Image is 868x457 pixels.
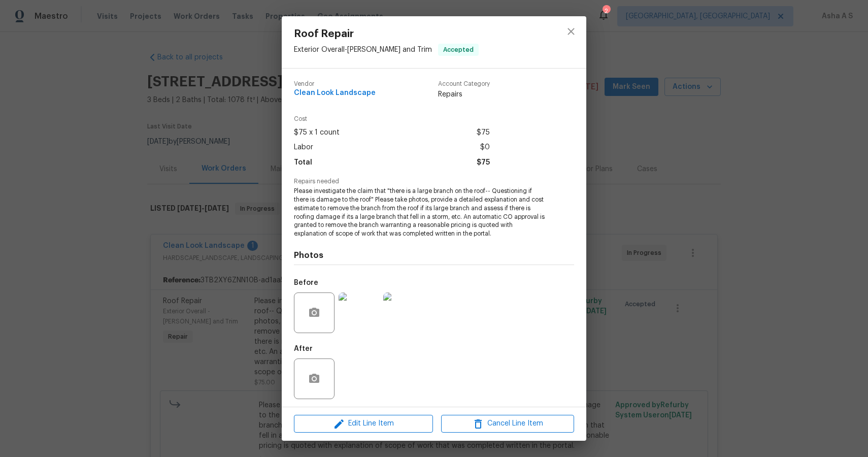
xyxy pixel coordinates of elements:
h5: Before [294,279,318,286]
div: 2 [603,6,610,16]
span: $75 [477,125,490,140]
span: Repairs [438,89,490,100]
span: Edit Line Item [297,417,430,430]
h5: After [294,345,313,352]
span: Total [294,155,312,170]
span: Vendor [294,81,376,87]
span: Roof Repair [294,28,479,40]
button: Edit Line Item [294,415,433,433]
span: $0 [480,140,490,155]
button: close [559,19,583,44]
span: Clean Look Landscape [294,89,376,97]
h4: Photos [294,250,574,260]
span: Please investigate the claim that "there is a large branch on the roof-- Questioning if there is ... [294,187,546,238]
span: Account Category [438,81,490,87]
span: Accepted [439,45,478,55]
span: Cancel Line Item [444,417,571,430]
span: Labor [294,140,313,155]
span: $75 [477,155,490,170]
span: Repairs needed [294,178,574,185]
button: Cancel Line Item [441,415,574,433]
span: $75 x 1 count [294,125,340,140]
span: Cost [294,116,490,122]
span: Exterior Overall - [PERSON_NAME] and Trim [294,46,432,53]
